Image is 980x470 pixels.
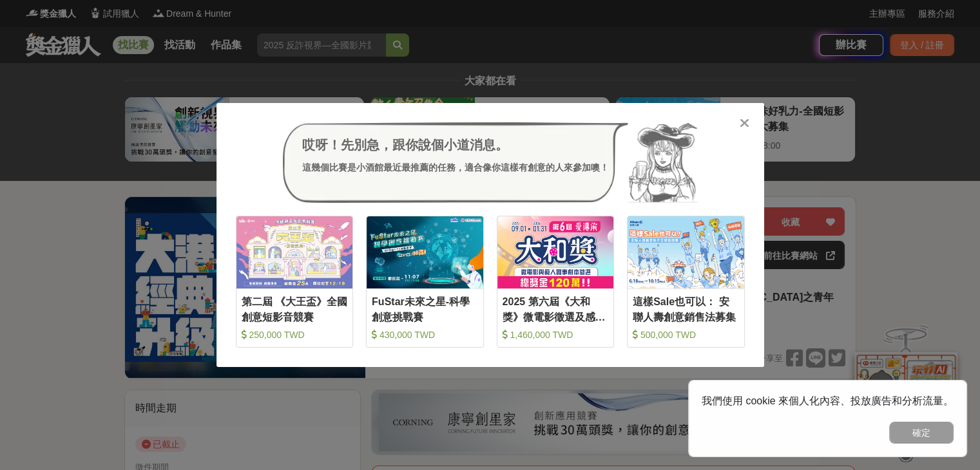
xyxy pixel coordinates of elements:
[302,161,609,174] div: 這幾個比賽是小酒館最近最推薦的任務，適合像你這樣有創意的人來參加噢！
[372,328,478,341] div: 430,000 TWD
[367,216,483,288] img: Cover Image
[503,294,609,323] div: 2025 第六屆《大和獎》微電影徵選及感人實事分享
[702,395,954,406] span: 我們使用 cookie 來個人化內容、投放廣告和分析流量。
[497,216,614,288] img: Cover Image
[242,294,348,323] div: 第二屆 《大王盃》全國創意短影音競賽
[633,328,739,341] div: 500,000 TWD
[372,294,478,323] div: FuStar未來之星-科學創意挑戰賽
[627,216,745,348] a: Cover Image這樣Sale也可以： 安聯人壽創意銷售法募集 500,000 TWD
[236,216,353,288] img: Cover Image
[302,135,609,155] div: 哎呀！先別急，跟你說個小道消息。
[236,216,354,348] a: Cover Image第二屆 《大王盃》全國創意短影音競賽 250,000 TWD
[242,328,348,341] div: 250,000 TWD
[497,216,615,348] a: Cover Image2025 第六屆《大和獎》微電影徵選及感人實事分享 1,460,000 TWD
[366,216,484,348] a: Cover ImageFuStar未來之星-科學創意挑戰賽 430,000 TWD
[889,422,954,444] button: 確定
[628,122,698,203] img: Avatar
[628,216,744,288] img: Cover Image
[633,294,739,323] div: 這樣Sale也可以： 安聯人壽創意銷售法募集
[503,328,609,341] div: 1,460,000 TWD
